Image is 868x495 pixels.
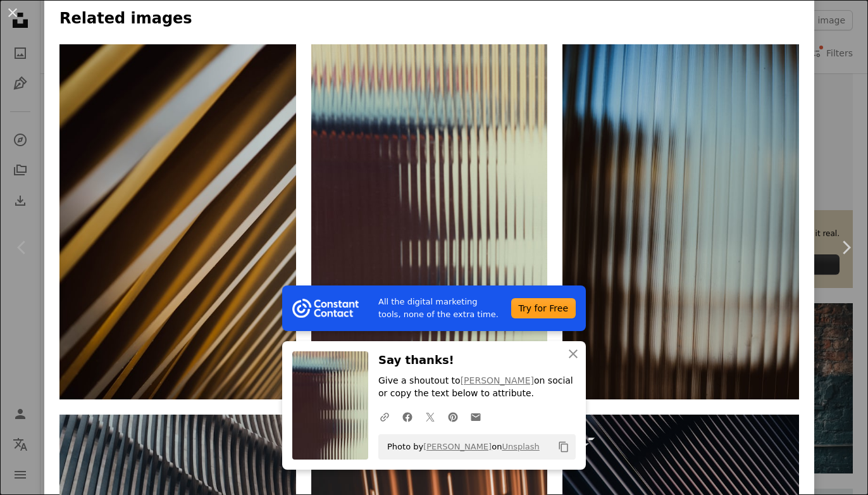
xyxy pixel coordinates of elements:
[553,436,574,458] button: Copy to clipboard
[442,404,464,429] a: Share on Pinterest
[423,442,492,451] a: [PERSON_NAME]
[59,216,296,227] a: a blurry photo of a wall with lines on it
[311,44,548,407] img: a blurry image of a building with a clock on it
[59,44,296,399] img: a blurry photo of a wall with lines on it
[396,404,419,429] a: Share on Facebook
[381,437,540,457] span: Photo by on
[511,298,576,318] div: Try for Free
[461,375,534,385] a: [PERSON_NAME]
[292,299,359,318] img: file-1754318165549-24bf788d5b37
[464,404,487,429] a: Share over email
[562,216,799,227] a: Reflective vertical lines blur into an abstract pattern.
[378,296,501,321] span: All the digital marketing tools, none of the extra time.
[59,9,799,29] h4: Related images
[824,187,868,308] a: Next
[502,442,539,451] a: Unsplash
[562,44,799,399] img: Reflective vertical lines blur into an abstract pattern.
[378,375,576,400] p: Give a shoutout to on social or copy the text below to attribute.
[419,404,442,429] a: Share on Twitter
[378,351,576,370] h3: Say thanks!
[282,285,586,331] a: All the digital marketing tools, none of the extra time.Try for Free
[311,220,548,232] a: a blurry image of a building with a clock on it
